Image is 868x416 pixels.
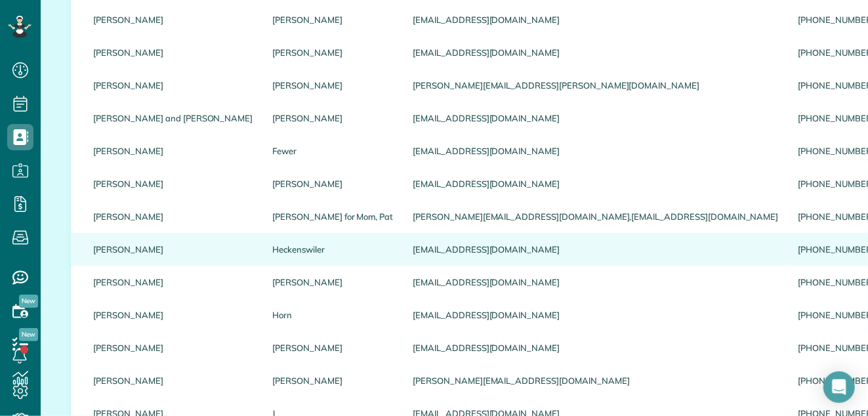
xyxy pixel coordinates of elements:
div: [PERSON_NAME][EMAIL_ADDRESS][DOMAIN_NAME],[EMAIL_ADDRESS][DOMAIN_NAME] [403,200,788,233]
a: [PERSON_NAME] [272,278,393,287]
a: [PERSON_NAME] [94,212,253,221]
a: [PERSON_NAME] [272,343,393,352]
span: New [19,328,38,341]
div: [EMAIL_ADDRESS][DOMAIN_NAME] [403,167,788,200]
a: [PERSON_NAME] [272,114,393,123]
a: [PERSON_NAME] [94,245,253,254]
a: [PERSON_NAME] and [PERSON_NAME] [94,114,253,123]
a: Heckenswiler [272,245,393,254]
a: [PERSON_NAME] [94,376,253,385]
a: [PERSON_NAME] [94,146,253,156]
div: [PERSON_NAME][EMAIL_ADDRESS][PERSON_NAME][DOMAIN_NAME] [403,69,788,102]
div: [EMAIL_ADDRESS][DOMAIN_NAME] [403,266,788,299]
a: [PERSON_NAME] [272,376,393,385]
a: [PERSON_NAME] [94,343,253,352]
a: [PERSON_NAME] [94,48,253,57]
a: [PERSON_NAME] [272,48,393,57]
div: [EMAIL_ADDRESS][DOMAIN_NAME] [403,3,788,36]
div: [PERSON_NAME][EMAIL_ADDRESS][DOMAIN_NAME] [403,364,788,397]
a: [PERSON_NAME] [94,310,253,320]
a: [PERSON_NAME] for Mom, Pat [272,212,393,221]
div: [EMAIL_ADDRESS][DOMAIN_NAME] [403,331,788,364]
div: [EMAIL_ADDRESS][DOMAIN_NAME] [403,135,788,167]
a: [PERSON_NAME] [272,81,393,90]
div: [EMAIL_ADDRESS][DOMAIN_NAME] [403,36,788,69]
a: Fewer [272,146,393,156]
div: [EMAIL_ADDRESS][DOMAIN_NAME] [403,233,788,266]
a: [PERSON_NAME] [272,179,393,188]
a: [PERSON_NAME] [94,278,253,287]
a: Horn [272,310,393,320]
div: [EMAIL_ADDRESS][DOMAIN_NAME] [403,299,788,331]
a: [PERSON_NAME] [94,15,253,24]
div: [EMAIL_ADDRESS][DOMAIN_NAME] [403,102,788,135]
div: Open Intercom Messenger [823,371,855,403]
span: New [19,295,38,308]
a: [PERSON_NAME] [94,81,253,90]
a: [PERSON_NAME] [94,179,253,188]
a: [PERSON_NAME] [272,15,393,24]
